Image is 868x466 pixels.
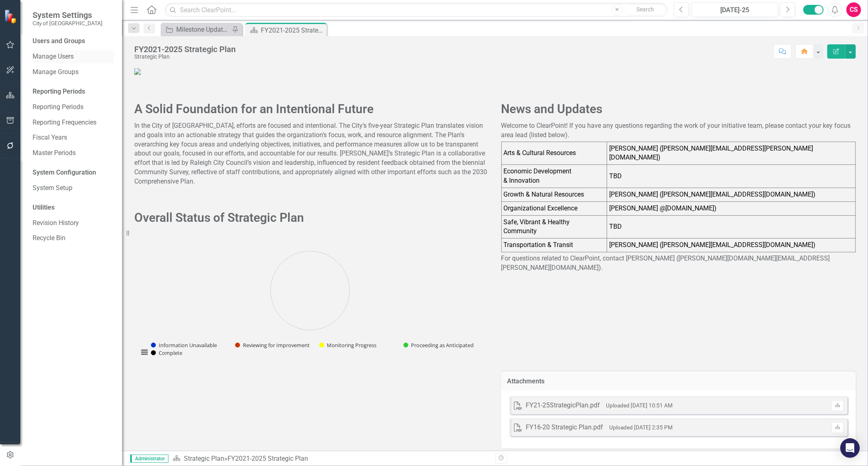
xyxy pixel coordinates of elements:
span: Administrator [130,455,168,463]
svg: Interactive chart [134,243,486,365]
a: Fiscal Years [33,133,114,142]
a: System Setup [33,184,114,193]
a: Manage Users [33,52,114,61]
h3: Attachments [507,378,850,385]
td: Organizational Excellence [501,201,607,215]
img: Stategic%20Plan_Web_1.jpg [134,68,141,75]
td: Safe, Vibrant & Healthy Community [501,215,607,238]
div: Milestone Updates [176,24,230,35]
button: [DATE]-25 [691,2,778,17]
div: FY2021-2025 Strategic Plan [134,45,236,54]
span: System Settings [33,10,103,20]
div: FY2021-2025 Strategic Plan [227,455,308,462]
td: Arts & Cultural Resources [501,142,607,165]
button: CS [846,2,861,17]
span: News and Updates [501,102,603,116]
td: TBD [607,165,856,188]
button: Show Proceeding as Anticipated [403,342,474,349]
div: Chart. Highcharts interactive chart. [134,243,489,365]
td: [PERSON_NAME] ([PERSON_NAME][EMAIL_ADDRESS][DOMAIN_NAME]) [607,238,856,252]
div: Strategic Plan [134,54,236,60]
button: Show Information Unavailable [151,342,217,349]
p: Welcome to ClearPoint! If you have any questions regarding the work of your initiative team, plea... [501,120,856,142]
text: Complete [159,349,182,357]
a: Manage Groups [33,68,114,77]
div: FY2021-2025 Strategic Plan [261,25,325,35]
text: Proceeding as Anticipated [411,341,474,349]
a: Master Periods [33,149,114,158]
small: Uploaded [DATE] 10:51 AM [606,402,673,409]
div: » [173,454,489,464]
button: Show Monitoring Progress [319,342,377,349]
div: Users and Groups [33,37,114,46]
strong: A Solid Foundation for an Intentional Future [134,102,374,116]
div: System Configuration [33,168,114,177]
span: Search [636,6,654,13]
td: Growth & Natural Resources [501,188,607,201]
td: [PERSON_NAME] @[DOMAIN_NAME]) [607,201,856,215]
button: Show Complete [151,350,182,357]
div: [DATE]-25 [694,5,775,15]
text: Reviewing for Improvement [243,341,310,349]
a: Strategic Plan [184,455,224,462]
div: FY21-25StrategicPlan.pdf [526,401,600,410]
p: In the City of [GEOGRAPHIC_DATA], efforts are focused and intentional. The City’s five-year Strat... [134,120,489,188]
a: Revision History [33,219,114,228]
div: Reporting Periods [33,87,114,96]
small: City of [GEOGRAPHIC_DATA] [33,20,103,26]
text: Monitoring Progress [327,341,377,349]
strong: Overall Status of Strategic Plan [134,210,304,225]
small: Uploaded [DATE] 2:35 PM [610,424,673,431]
a: Reporting Periods [33,103,114,112]
button: View chart menu, Chart [138,346,150,358]
input: Search ClearPoint... [165,3,668,17]
td: Transportation & Transit [501,238,607,252]
a: Milestone Updates [163,24,230,35]
div: FY16-20 Strategic Plan.pdf [526,423,603,432]
button: Show Reviewing for Improvement [235,342,310,349]
text: Information Unavailable [159,341,217,349]
span: For questions related to ClearPoint, contact [PERSON_NAME] ([PERSON_NAME][DOMAIN_NAME][EMAIL_ADDR... [501,254,830,271]
td: [PERSON_NAME] ([PERSON_NAME][EMAIL_ADDRESS][DOMAIN_NAME]) [607,188,856,201]
td: Economic Development & Innovation [501,165,607,188]
div: Utilities [33,203,114,212]
div: Open Intercom Messenger [840,438,860,458]
a: Reporting Frequencies [33,118,114,127]
img: ClearPoint Strategy [3,9,19,24]
td: TBD [607,215,856,238]
a: Recycle Bin [33,234,114,243]
td: [PERSON_NAME] ([PERSON_NAME][EMAIL_ADDRESS][PERSON_NAME][DOMAIN_NAME]) [607,142,856,165]
button: Search [625,4,666,15]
